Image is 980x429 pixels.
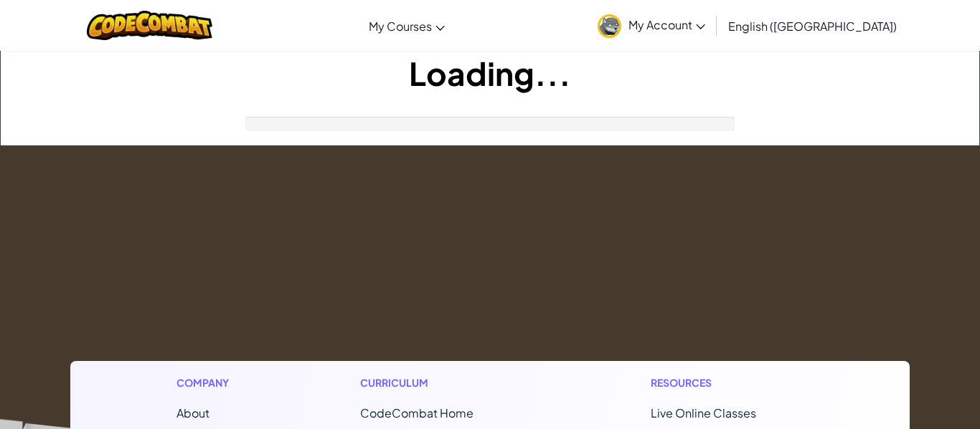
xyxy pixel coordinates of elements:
img: CodeCombat logo [87,11,212,40]
img: avatar [598,14,621,38]
h1: Curriculum [360,375,534,390]
span: English ([GEOGRAPHIC_DATA]) [728,19,897,34]
h1: Loading... [1,51,979,95]
a: English ([GEOGRAPHIC_DATA]) [721,6,904,45]
a: Live Online Classes [651,405,756,420]
a: About [176,405,209,420]
span: CodeCombat Home [360,405,473,420]
h1: Resources [651,375,804,390]
span: My Courses [369,19,432,34]
a: My Courses [362,6,452,45]
span: My Account [628,17,705,32]
a: My Account [590,3,712,48]
h1: Company [176,375,243,390]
